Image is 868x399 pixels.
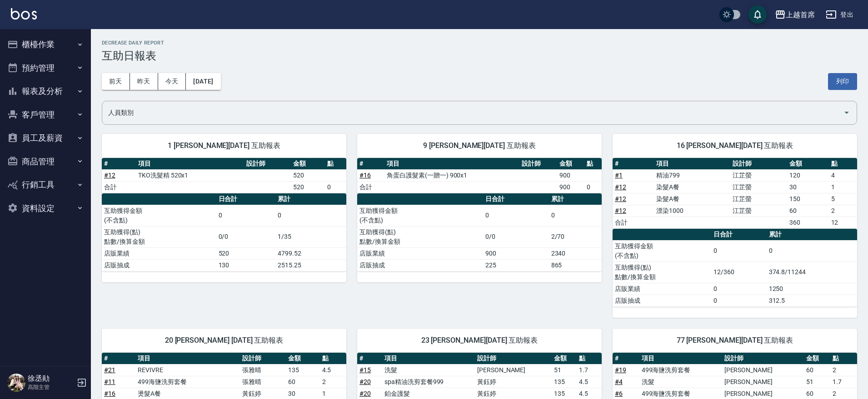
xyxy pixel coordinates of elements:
table: a dense table [613,229,857,307]
h5: 徐丞勛 [28,374,74,383]
span: 20 [PERSON_NAME] [DATE] 互助報表 [113,336,335,345]
button: [DATE] [186,73,220,90]
td: 0 [483,205,549,226]
button: 櫃檯作業 [4,33,87,56]
td: 店販業績 [613,283,711,295]
button: 上越首席 [771,5,818,24]
button: 今天 [158,73,186,90]
th: 項目 [654,158,730,170]
button: 員工及薪資 [4,126,87,150]
td: 0 [275,205,346,226]
th: # [613,353,639,365]
td: 150 [787,193,828,205]
a: #21 [104,366,115,374]
td: 0 [584,181,602,193]
td: 0 [325,181,346,193]
td: 520 [291,169,325,181]
a: #12 [615,183,626,191]
button: Open [839,105,854,120]
td: [PERSON_NAME] [722,376,804,388]
th: # [357,158,384,170]
td: 60 [286,376,319,388]
th: 設計師 [240,353,286,365]
span: 77 [PERSON_NAME][DATE] 互助報表 [624,336,846,345]
td: 2/70 [549,226,602,247]
a: #12 [615,195,626,202]
td: 互助獲得金額 (不含點) [102,205,216,226]
td: 360 [787,217,828,228]
td: 0/0 [483,226,549,247]
td: 合計 [613,217,654,228]
a: #4 [615,378,623,385]
img: Person [7,374,25,392]
button: 登出 [822,6,857,23]
button: 商品管理 [4,150,87,173]
th: 日合計 [711,229,766,241]
td: 0 [711,295,766,306]
img: Logo [11,8,37,20]
td: [PERSON_NAME] [475,364,552,376]
th: 點 [325,158,346,170]
button: 預約管理 [4,56,87,80]
th: 設計師 [519,158,557,170]
a: #12 [615,207,626,214]
th: 累計 [767,229,857,241]
td: 374.8/11244 [767,261,857,283]
th: 累計 [549,193,602,205]
td: 1.7 [830,376,857,388]
td: 漂染1000 [654,205,730,217]
span: 23 [PERSON_NAME][DATE] 互助報表 [368,336,591,345]
td: 角蛋白護髮素(一贈一) 900x1 [384,169,519,181]
td: 4 [829,169,857,181]
a: #11 [104,378,115,385]
td: 洗髮 [382,364,475,376]
td: 499海鹽洗剪套餐 [639,364,722,376]
table: a dense table [357,193,602,271]
td: 互助獲得(點) 點數/換算金額 [357,226,483,247]
table: a dense table [102,158,346,193]
th: 設計師 [730,158,787,170]
th: 日合計 [483,193,549,205]
th: 點 [829,158,857,170]
td: 865 [549,259,602,271]
td: 0 [711,240,766,261]
td: 4.5 [320,364,346,376]
span: 1 [PERSON_NAME][DATE] 互助報表 [113,141,335,150]
td: 4.5 [577,376,602,388]
td: 499海鹽洗剪套餐 [135,376,240,388]
a: #6 [615,390,623,397]
td: 130 [216,259,276,271]
button: 報表及分析 [4,79,87,103]
td: 60 [787,205,828,217]
th: 金額 [552,353,577,365]
td: 店販業績 [102,247,216,259]
th: 金額 [291,158,325,170]
th: 設計師 [722,353,804,365]
td: 江芷螢 [730,205,787,217]
td: 0 [767,240,857,261]
th: 日合計 [216,193,276,205]
td: 2 [320,376,346,388]
td: 0 [549,205,602,226]
td: 51 [552,364,577,376]
th: 點 [320,353,346,365]
td: 135 [552,376,577,388]
th: 項目 [384,158,519,170]
td: 0/0 [216,226,276,247]
th: # [357,353,382,365]
td: 312.5 [767,295,857,306]
th: 項目 [382,353,475,365]
td: 江芷螢 [730,193,787,205]
th: 設計師 [475,353,552,365]
h3: 互助日報表 [102,49,857,62]
span: 16 [PERSON_NAME][DATE] 互助報表 [624,141,846,150]
td: 1 [829,181,857,193]
a: #20 [359,390,371,397]
td: 4799.52 [275,247,346,259]
td: spa精油洗剪套餐999 [382,376,475,388]
td: 60 [804,364,831,376]
td: 1250 [767,283,857,295]
button: 前天 [102,73,130,90]
td: 900 [483,247,549,259]
td: 900 [557,169,584,181]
